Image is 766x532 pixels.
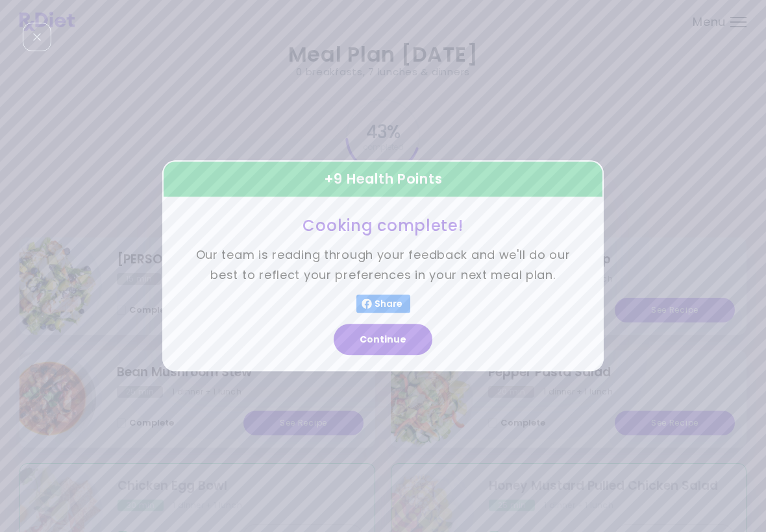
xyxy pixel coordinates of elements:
div: Close [23,23,51,51]
button: Continue [334,324,432,356]
div: + 9 Health Points [162,160,604,198]
p: Our team is reading through your feedback and we'll do our best to reflect your preferences in yo... [195,246,571,285]
h3: Cooking complete! [195,215,571,236]
span: Share [372,299,405,309]
button: Share [356,295,410,313]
